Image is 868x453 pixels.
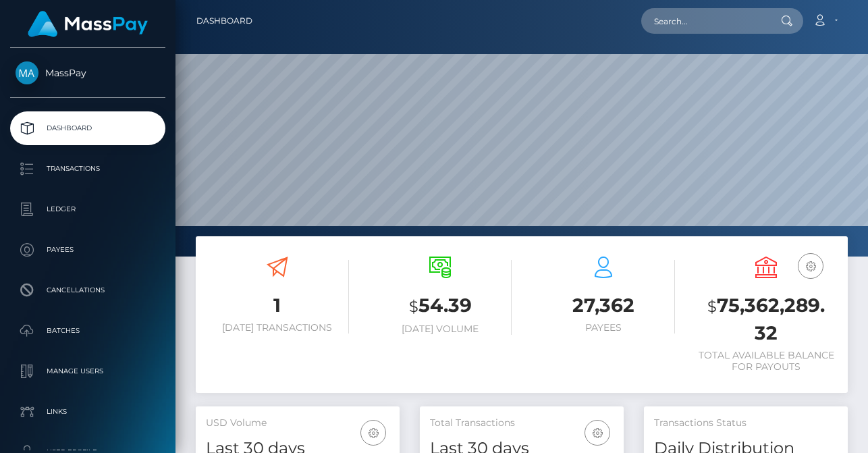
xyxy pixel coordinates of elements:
a: Cancellations [10,273,165,307]
h6: Total Available Balance for Payouts [695,350,838,373]
small: $ [707,297,717,316]
a: Transactions [10,152,165,186]
p: Manage Users [16,361,160,381]
p: Links [16,402,160,422]
a: Dashboard [10,111,165,145]
img: MassPay [16,61,38,84]
h3: 27,362 [532,292,675,319]
h5: USD Volume [206,417,389,430]
h3: 54.39 [369,292,512,320]
p: Dashboard [16,118,160,138]
h6: Payees [532,322,675,334]
p: Payees [16,240,160,260]
a: Payees [10,233,165,267]
h3: 1 [206,292,349,319]
a: Links [10,395,165,429]
p: Ledger [16,199,160,219]
input: Search... [641,8,768,34]
a: Batches [10,314,165,348]
a: Ledger [10,192,165,226]
p: Transactions [16,159,160,179]
h6: [DATE] Transactions [206,322,349,334]
a: Dashboard [196,7,252,35]
small: $ [409,297,418,316]
span: MassPay [10,67,165,79]
h3: 75,362,289.32 [695,292,838,346]
h5: Total Transactions [430,417,614,430]
p: Batches [16,321,160,341]
p: Cancellations [16,280,160,300]
h5: Transactions Status [654,417,838,430]
h6: [DATE] Volume [369,323,512,335]
a: Manage Users [10,354,165,388]
img: MassPay Logo [28,11,148,37]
